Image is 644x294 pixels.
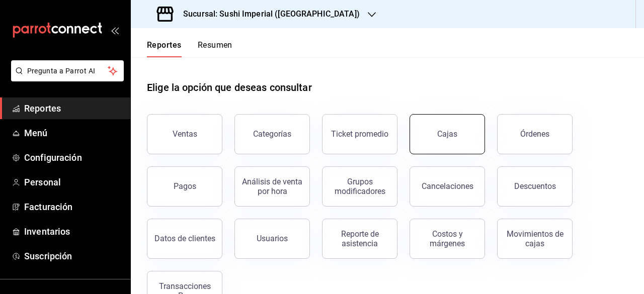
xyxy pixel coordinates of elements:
[24,200,122,214] span: Facturación
[24,126,122,140] span: Menú
[410,114,485,154] button: Cajas
[520,129,549,139] div: Órdenes
[410,219,485,259] button: Costos y márgenes
[322,219,397,259] button: Reporte de asistencia
[514,181,556,191] div: Descuentos
[175,8,360,20] h3: Sucursal: Sushi Imperial ([GEOGRAPHIC_DATA])
[497,114,573,154] button: Órdenes
[416,229,478,248] div: Costos y márgenes
[147,114,222,154] button: Ventas
[147,166,222,207] button: Pagos
[198,40,232,57] button: Resumen
[322,114,397,154] button: Ticket promedio
[24,175,122,189] span: Personal
[497,166,573,207] button: Descuentos
[111,26,119,34] button: open_drawer_menu
[24,225,122,238] span: Inventarios
[27,66,108,76] span: Pregunta a Parrot AI
[7,73,124,83] a: Pregunta a Parrot AI
[234,166,310,207] button: Análisis de venta por hora
[173,129,197,139] div: Ventas
[147,40,182,57] button: Reportes
[147,80,312,95] h1: Elige la opción que deseas consultar
[329,177,391,196] div: Grupos modificadores
[497,219,573,259] button: Movimientos de cajas
[154,234,215,243] div: Datos de clientes
[504,229,566,248] div: Movimientos de cajas
[174,181,196,191] div: Pagos
[253,129,291,139] div: Categorías
[234,114,310,154] button: Categorías
[241,177,303,196] div: Análisis de venta por hora
[437,129,457,139] div: Cajas
[422,181,473,191] div: Cancelaciones
[147,219,222,259] button: Datos de clientes
[24,102,122,115] span: Reportes
[322,166,397,207] button: Grupos modificadores
[24,151,122,164] span: Configuración
[257,234,288,243] div: Usuarios
[234,219,310,259] button: Usuarios
[11,60,124,81] button: Pregunta a Parrot AI
[24,249,122,263] span: Suscripción
[331,129,388,139] div: Ticket promedio
[329,229,391,248] div: Reporte de asistencia
[410,166,485,207] button: Cancelaciones
[147,40,232,57] div: navigation tabs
